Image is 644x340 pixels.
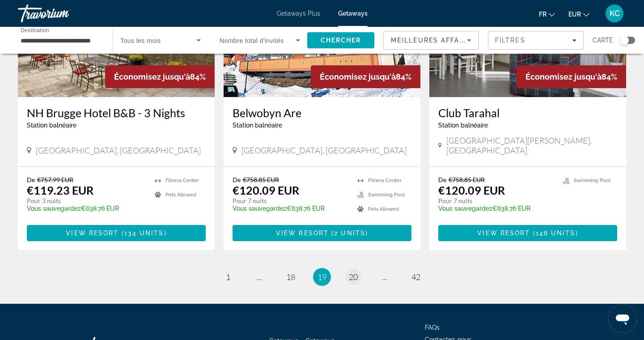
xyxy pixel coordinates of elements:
p: €638.76 EUR [233,205,348,212]
span: Vous sauvegardez [233,205,287,212]
span: ( ) [530,229,578,237]
button: View Resort(146 units) [438,225,617,241]
span: Meilleures affaires [391,37,477,44]
div: 84% [311,65,420,88]
p: €119.23 EUR [27,183,93,197]
span: EUR [568,11,581,18]
span: Économisez jusqu'à [320,72,396,81]
span: Fitness Center [368,178,402,183]
span: Destination [21,27,49,33]
span: [GEOGRAPHIC_DATA][PERSON_NAME], [GEOGRAPHIC_DATA] [446,136,617,155]
span: fr [539,11,547,18]
p: €638.76 EUR [438,205,554,212]
span: Nombre total d'invités [220,37,284,44]
span: 19 [318,272,326,282]
span: Tous les mois [120,37,161,44]
span: 42 [411,272,420,282]
a: Getaways Plus [277,10,320,17]
span: 146 units [536,229,576,237]
p: Pour 7 nuits [233,197,348,205]
span: Pets Allowed [165,192,196,198]
a: NH Brugge Hotel B&B - 3 Nights [27,106,206,119]
button: Change language [539,8,555,21]
span: Filtres [495,37,525,44]
span: Pets Allowed [368,206,399,212]
span: Station balnéaire [27,122,76,129]
span: De [27,176,35,183]
a: Club Tarahal [438,106,617,119]
iframe: Bouton de lancement de la fenêtre de messagerie [608,304,637,333]
span: Fitness Center [165,178,199,183]
span: ( ) [329,229,368,237]
input: Select destination [21,35,101,46]
button: Search [307,32,374,48]
p: €120.09 EUR [233,183,299,197]
span: €757.99 EUR [37,176,73,183]
button: View Resort(2 units) [233,225,411,241]
span: Swimming Pool [574,178,610,183]
span: Économisez jusqu'à [114,72,190,81]
div: 84% [517,65,626,88]
span: Carte [593,34,613,47]
span: ... [257,272,262,282]
span: Swimming Pool [368,192,405,198]
span: ( ) [119,229,166,237]
span: [GEOGRAPHIC_DATA], [GEOGRAPHIC_DATA] [36,145,201,155]
button: Change currency [568,8,589,21]
span: ... [382,272,387,282]
a: Travorium [18,2,107,25]
span: €758.85 EUR [243,176,279,183]
p: €120.09 EUR [438,183,505,197]
button: Filters [488,31,584,50]
a: Getaways [338,10,368,17]
mat-select: Sort by [391,35,471,46]
span: Chercher [321,37,361,44]
nav: Pagination [18,268,626,286]
button: View Resort(134 units) [27,225,206,241]
span: Vous sauvegardez [27,205,81,212]
span: €758.85 EUR [449,176,485,183]
span: Vous sauvegardez [438,205,492,212]
p: €638.76 EUR [27,205,146,212]
p: Pour 7 nuits [438,197,554,205]
span: KC [610,9,620,18]
span: Station balnéaire [233,122,282,129]
span: Économisez jusqu'à [525,72,602,81]
div: 84% [105,65,215,88]
span: 2 units [334,229,365,237]
button: User Menu [603,4,626,23]
span: De [233,176,241,183]
span: View Resort [276,229,329,237]
span: 18 [286,272,295,282]
span: [GEOGRAPHIC_DATA], [GEOGRAPHIC_DATA] [241,145,407,155]
p: Pour 3 nuits [27,197,146,205]
span: View Resort [477,229,530,237]
span: 20 [349,272,358,282]
span: 134 units [124,229,164,237]
a: FAQs [425,324,440,331]
span: View Resort [66,229,119,237]
span: 1 [226,272,230,282]
span: De [438,176,446,183]
span: Station balnéaire [438,122,488,129]
a: Belwobyn Are [233,106,411,119]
